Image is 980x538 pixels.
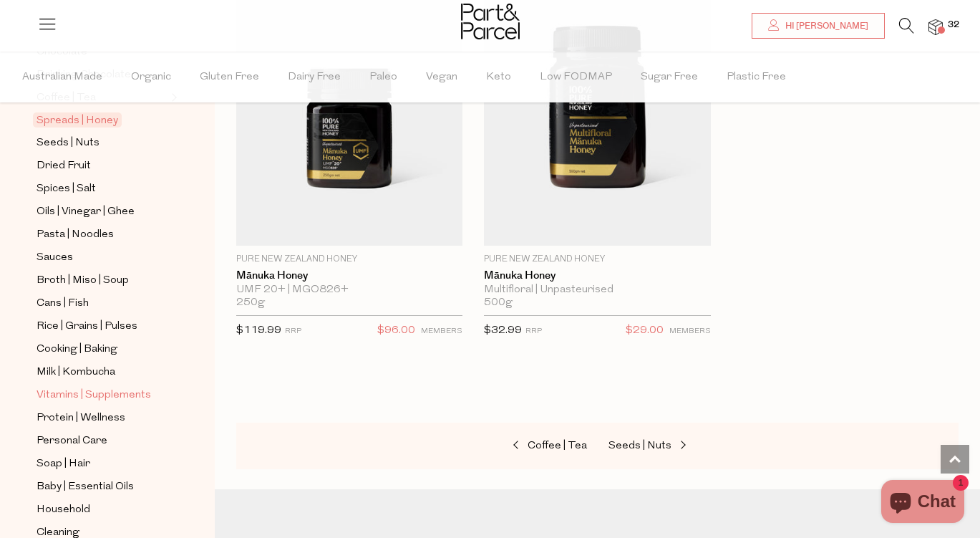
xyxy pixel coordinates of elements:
[37,386,167,404] a: Vitamins | Supplements
[377,322,415,340] span: $96.00
[37,249,73,266] span: Sauces
[236,269,462,282] a: Mānuka Honey
[37,112,167,129] a: Spreads | Honey
[782,20,868,32] span: Hi [PERSON_NAME]
[484,269,710,282] a: Mānuka Honey
[37,181,96,198] span: Spices | Salt
[528,441,587,451] span: Coffee | Tea
[200,52,259,102] span: Gluten Free
[37,135,100,152] span: Seeds | Nuts
[37,340,167,358] a: Cooking | Baking
[877,480,969,527] inbox-online-store-chat: Shopify online store chat
[37,203,135,221] span: Oils | Vinegar | Ghee
[37,318,137,335] span: Rice | Grains | Pulses
[37,387,151,404] span: Vitamins | Supplements
[37,455,167,473] a: Soap | Hair
[727,52,786,102] span: Plastic Free
[37,158,91,175] span: Dried Fruit
[669,327,711,335] small: MEMBERS
[641,52,698,102] span: Sugar Free
[37,456,90,473] span: Soap | Hair
[484,297,513,309] span: 500g
[37,157,167,175] a: Dried Fruit
[37,478,167,496] a: Baby | Essential Oils
[236,253,462,266] p: Pure New Zealand Honey
[131,52,171,102] span: Organic
[928,19,943,34] a: 32
[37,432,167,450] a: Personal Care
[37,363,167,381] a: Milk | Kombucha
[461,4,520,39] img: Part&Parcel
[236,325,281,336] span: $119.99
[484,325,522,336] span: $32.99
[752,13,885,39] a: Hi [PERSON_NAME]
[37,409,167,427] a: Protein | Wellness
[944,19,963,32] span: 32
[37,226,167,244] a: Pasta | Noodles
[37,294,167,312] a: Cans | Fish
[37,364,115,381] span: Milk | Kombucha
[37,410,125,427] span: Protein | Wellness
[626,322,664,340] span: $29.00
[426,52,457,102] span: Vegan
[421,327,462,335] small: MEMBERS
[37,272,167,289] a: Broth | Miso | Soup
[540,52,612,102] span: Low FODMAP
[37,479,134,496] span: Baby | Essential Oils
[37,249,167,266] a: Sauces
[33,112,122,128] span: Spreads | Honey
[37,203,167,221] a: Oils | Vinegar | Ghee
[37,180,167,198] a: Spices | Salt
[37,272,129,289] span: Broth | Miso | Soup
[608,437,752,456] a: Seeds | Nuts
[37,433,107,450] span: Personal Care
[369,52,397,102] span: Paleo
[288,52,341,102] span: Dairy Free
[285,327,301,335] small: RRP
[484,284,710,297] div: Multifloral | Unpasteurised
[37,501,90,519] span: Household
[608,441,671,451] span: Seeds | Nuts
[37,501,167,519] a: Household
[236,297,265,309] span: 250g
[486,52,511,102] span: Keto
[525,327,542,335] small: RRP
[444,437,587,456] a: Coffee | Tea
[22,52,102,102] span: Australian Made
[37,317,167,335] a: Rice | Grains | Pulses
[37,341,117,358] span: Cooking | Baking
[37,134,167,152] a: Seeds | Nuts
[37,295,89,312] span: Cans | Fish
[37,226,114,244] span: Pasta | Noodles
[484,253,710,266] p: Pure New Zealand Honey
[236,284,462,297] div: UMF 20+ | MGO826+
